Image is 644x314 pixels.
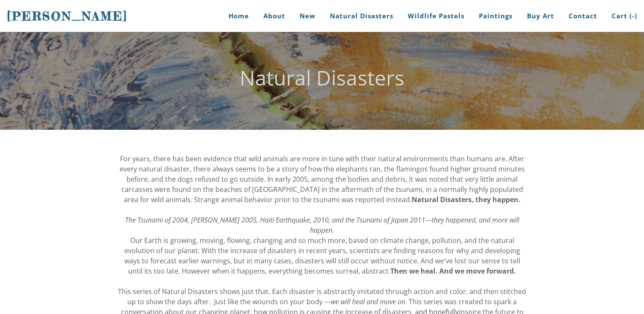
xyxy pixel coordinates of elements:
[331,297,405,306] em: we will heal and move on
[120,154,525,204] span: For years, there has been evidence that wild animals are more in tune with their natural environm...
[7,9,128,23] span: [PERSON_NAME]
[125,215,519,235] em: The Tsunami of 2004, [PERSON_NAME] 2005, Haiti Earthquake, 2010, and the Tsunami of Japan 2011---...
[412,195,521,204] strong: Natural Disasters, they happen.
[7,8,128,24] a: [PERSON_NAME]
[240,64,404,91] font: Natural Disasters
[124,236,520,276] span: Our Earth is growing, moving, flowing, changing and so much more, based on climate change, pollut...
[390,266,516,276] strong: Then we heal. And we move forward.
[632,11,635,20] span: -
